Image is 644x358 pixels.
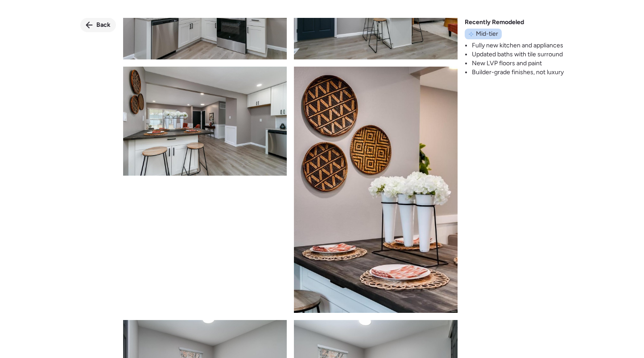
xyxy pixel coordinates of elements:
[465,18,524,27] span: Recently Remodeled
[476,29,498,38] span: Mid-tier
[96,21,111,29] span: Back
[472,50,564,59] li: Updated baths with tile surround
[472,41,564,50] li: Fully new kitchen and appliances
[123,67,287,176] img: product
[472,68,564,77] li: Builder-grade finishes, not luxury
[294,67,458,313] img: product
[472,59,564,68] li: New LVP floors and paint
